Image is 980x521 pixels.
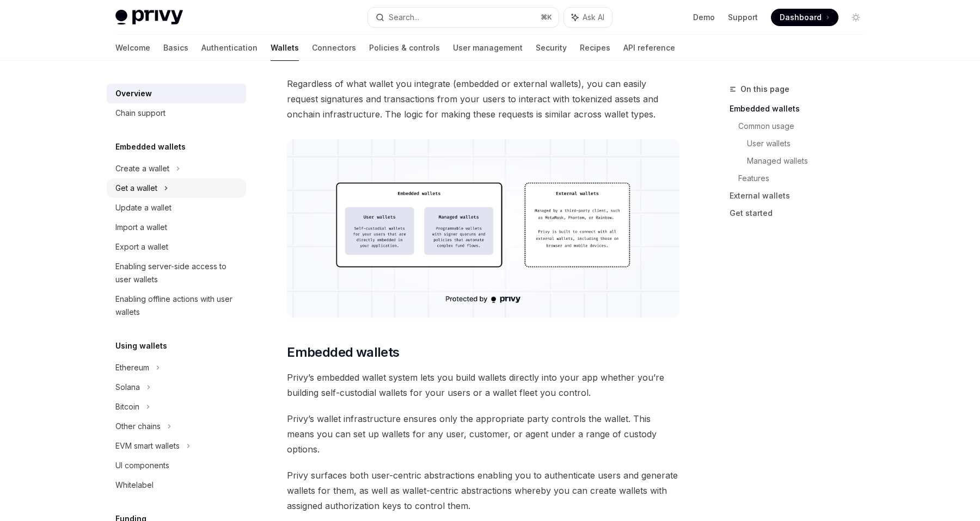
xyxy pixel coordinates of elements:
[747,152,873,170] a: Managed wallets
[738,170,873,187] a: Features
[115,87,152,100] div: Overview
[287,76,679,122] span: Regardless of what wallet you integrate (embedded or external wallets), you can easily request si...
[287,370,679,400] span: Privy’s embedded wallet system lets you build wallets directly into your app whether you’re build...
[115,107,166,120] div: Chain support
[107,257,246,289] a: Enabling server-side access to user wallets
[115,293,240,319] div: Enabling offline actions with user wallets
[271,35,299,61] a: Wallets
[115,140,186,153] h5: Embedded wallets
[453,35,523,61] a: User management
[536,35,567,61] a: Security
[115,361,149,374] div: Ethereum
[115,439,180,452] div: EVM smart wallets
[541,13,552,22] span: ⌘ K
[115,459,169,472] div: UI components
[201,35,258,61] a: Authentication
[740,83,789,96] span: On this page
[780,12,822,23] span: Dashboard
[107,198,246,218] a: Update a wallet
[115,10,183,25] img: light logo
[115,420,161,433] div: Other chains
[564,8,612,27] button: Ask AI
[738,117,873,135] a: Common usage
[107,289,246,322] a: Enabling offline actions with user wallets
[693,12,715,23] a: Demo
[115,201,171,214] div: Update a wallet
[115,260,240,286] div: Enabling server-side access to user wallets
[312,35,356,61] a: Connectors
[115,400,139,413] div: Bitcoin
[728,12,758,23] a: Support
[730,187,873,204] a: External wallets
[623,35,675,61] a: API reference
[287,468,679,513] span: Privy surfaces both user-centric abstractions enabling you to authenticate users and generate wal...
[580,35,610,61] a: Recipes
[730,204,873,222] a: Get started
[115,381,140,394] div: Solana
[287,139,679,318] img: images/walletoverview.png
[115,339,167,352] h5: Using wallets
[107,456,246,475] a: UI components
[730,100,873,117] a: Embedded wallets
[115,240,168,253] div: Export a wallet
[107,218,246,237] a: Import a wallet
[107,84,246,103] a: Overview
[107,237,246,257] a: Export a wallet
[368,8,559,27] button: Search...⌘K
[115,182,157,195] div: Get a wallet
[771,9,838,26] a: Dashboard
[107,475,246,495] a: Whitelabel
[115,479,154,492] div: Whitelabel
[389,11,419,24] div: Search...
[287,344,399,361] span: Embedded wallets
[107,103,246,123] a: Chain support
[115,221,167,234] div: Import a wallet
[583,12,604,23] span: Ask AI
[847,9,865,26] button: Toggle dark mode
[115,162,169,175] div: Create a wallet
[747,135,873,152] a: User wallets
[369,35,440,61] a: Policies & controls
[115,35,150,61] a: Welcome
[163,35,188,61] a: Basics
[287,411,679,457] span: Privy’s wallet infrastructure ensures only the appropriate party controls the wallet. This means ...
